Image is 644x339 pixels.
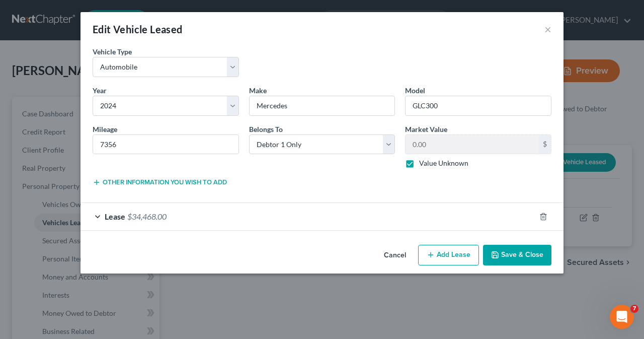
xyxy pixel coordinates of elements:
label: Mileage [93,124,117,134]
button: Save & Close [483,245,551,266]
input: -- [93,135,238,154]
label: Market Value [405,124,447,134]
span: Lease [105,212,125,221]
div: $ [539,135,551,154]
span: Year [93,86,107,95]
span: Belongs To [249,125,283,133]
span: $34,468.00 [127,212,167,221]
span: Vehicle Type [93,47,132,56]
span: Model [405,86,425,95]
button: Add Lease [418,245,479,266]
iframe: Intercom live chat [610,305,634,329]
input: ex. Altima [406,96,551,115]
button: × [544,23,551,35]
span: 7 [630,305,638,313]
input: 0.00 [406,135,539,154]
div: Edit Vehicle Leased [93,22,183,36]
input: ex. Nissan [250,96,395,115]
button: Other information you wish to add [93,178,227,186]
span: Make [249,86,267,95]
label: Value Unknown [419,158,468,168]
button: Cancel [376,246,414,266]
